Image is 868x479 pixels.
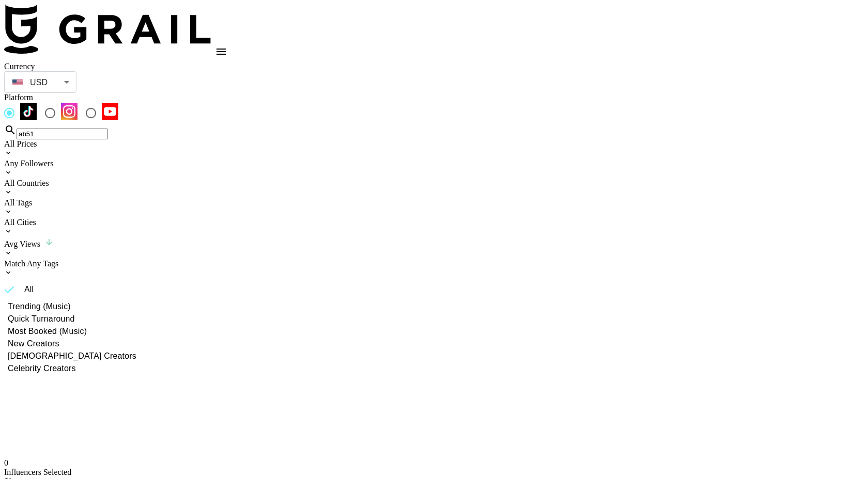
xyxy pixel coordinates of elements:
div: Influencers Selected [4,468,864,477]
span: New Creators [8,338,59,350]
span: Most Booked (Music) [8,325,87,338]
div: Platform [4,93,864,102]
input: Search by User Name [17,129,108,139]
button: open drawer [211,41,231,62]
div: USD [6,73,74,91]
div: Match Any Tags [4,259,864,268]
div: 0 [4,458,864,468]
span: Celebrity Creators [8,362,76,375]
img: YouTube [102,103,118,120]
div: All Cities [4,218,864,227]
div: All Prices [4,139,864,149]
div: Any Followers [4,159,864,168]
img: Grail Talent [4,4,211,54]
div: Avg Views [4,237,864,249]
div: All Tags [4,198,864,207]
span: [DEMOGRAPHIC_DATA] Creators [8,350,136,362]
iframe: Drift Widget Chat Controller [816,427,856,467]
span: All [24,283,34,296]
span: Quick Turnaround [8,313,75,325]
div: All Countries [4,179,864,188]
span: Trending (Music) [8,300,71,313]
div: Currency [4,62,76,71]
img: Instagram [61,103,78,120]
img: TikTok [20,103,37,120]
